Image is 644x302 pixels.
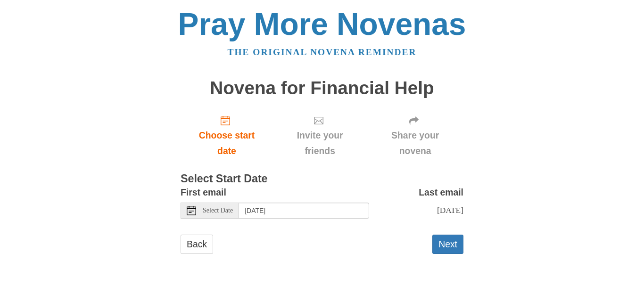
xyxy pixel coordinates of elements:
a: Pray More Novenas [178,7,466,41]
button: Next [432,235,463,254]
span: Choose start date [190,128,264,159]
div: Click "Next" to confirm your start date first. [273,107,367,163]
span: [DATE] [437,205,463,215]
label: First email [181,185,226,200]
a: The original novena reminder [228,47,417,57]
label: Last email [419,185,463,200]
span: Share your novena [376,128,454,159]
a: Choose start date [181,107,273,163]
h3: Select Start Date [181,173,463,185]
a: Back [181,235,213,254]
span: Select Date [203,207,233,214]
span: Invite your friends [282,128,357,159]
h1: Novena for Financial Help [181,78,463,98]
div: Click "Next" to confirm your start date first. [367,107,463,163]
